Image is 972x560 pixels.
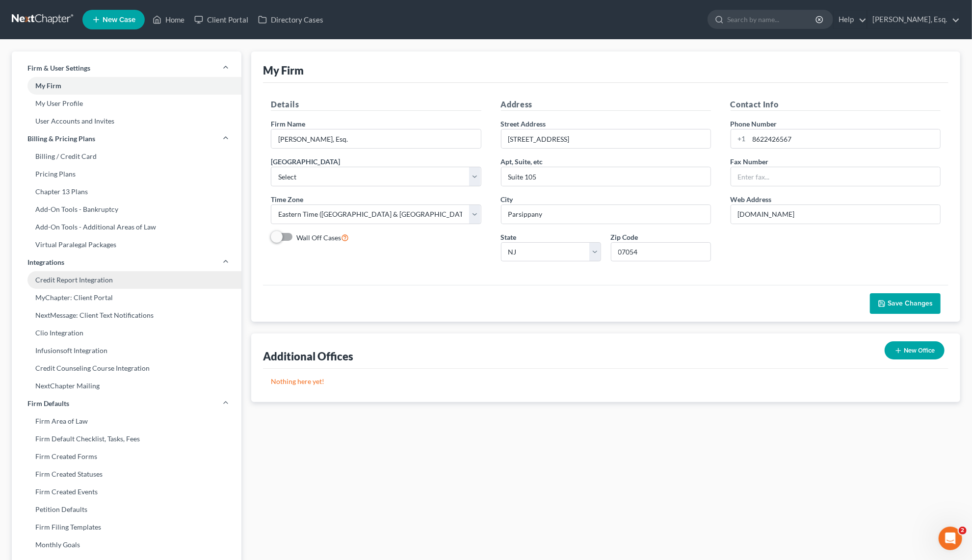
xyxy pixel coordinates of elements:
label: Fax Number [731,156,769,167]
h5: Contact Info [731,99,941,111]
label: Phone Number [731,119,777,129]
button: New Office [885,341,945,359]
a: MyChapter: Client Portal [12,289,241,306]
label: Web Address [731,194,772,204]
a: Clio Integration [12,324,241,342]
input: Enter name... [271,129,480,148]
span: Firm & User Settings [27,63,90,73]
a: Add-On Tools - Additional Areas of Law [12,218,241,236]
input: (optional) [501,167,710,186]
a: My User Profile [12,95,241,112]
p: Nothing here yet! [271,377,941,386]
label: Street Address [501,119,546,129]
label: City [501,194,513,204]
iframe: Intercom live chat [939,527,962,550]
label: Time Zone [271,194,303,204]
div: My Firm [263,63,304,77]
a: Firm Created Events [12,483,241,501]
input: Enter web address.... [731,205,940,224]
label: [GEOGRAPHIC_DATA] [271,156,340,167]
a: Help [834,11,867,28]
input: Search by name... [727,10,817,28]
a: Petition Defaults [12,501,241,518]
a: Pricing Plans [12,165,241,183]
label: Zip Code [611,232,638,242]
input: Enter city... [501,205,710,224]
a: Add-On Tools - Bankruptcy [12,201,241,218]
a: Directory Cases [253,11,328,28]
a: Chapter 13 Plans [12,183,241,201]
a: Monthly Goals [12,536,241,554]
a: [PERSON_NAME], Esq. [867,11,960,28]
div: Additional Offices [263,349,353,363]
a: Billing / Credit Card [12,148,241,165]
input: Enter phone... [749,129,940,148]
input: Enter fax... [731,167,940,186]
h5: Details [271,99,481,111]
span: Firm Name [271,120,305,128]
a: Firm Defaults [12,395,241,412]
label: State [501,232,517,242]
label: Apt, Suite, etc [501,156,543,167]
a: Home [148,11,189,28]
a: Firm & User Settings [12,59,241,77]
h5: Address [501,99,711,111]
a: Firm Area of Law [12,412,241,430]
a: Infusionsoft Integration [12,342,241,359]
a: Virtual Paralegal Packages [12,236,241,254]
a: Integrations [12,254,241,271]
a: Client Portal [189,11,253,28]
a: NextChapter Mailing [12,377,241,395]
input: XXXXX [611,242,711,262]
a: Billing & Pricing Plans [12,130,241,148]
a: Firm Filing Templates [12,518,241,536]
span: Wall Off Cases [296,233,341,242]
a: Credit Counseling Course Integration [12,359,241,377]
span: New Case [103,16,135,24]
span: 2 [959,527,967,535]
a: Firm Default Checklist, Tasks, Fees [12,430,241,448]
a: Firm Created Statuses [12,465,241,483]
a: Credit Report Integration [12,271,241,289]
div: +1 [731,129,749,148]
input: Enter address... [501,129,710,148]
a: NextMessage: Client Text Notifications [12,306,241,324]
a: Firm Created Forms [12,448,241,465]
button: Save Changes [870,293,941,314]
span: Save Changes [888,299,933,307]
span: Integrations [27,257,64,267]
span: Billing & Pricing Plans [27,134,95,144]
a: User Accounts and Invites [12,112,241,130]
a: My Firm [12,77,241,95]
span: Firm Defaults [27,399,69,408]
